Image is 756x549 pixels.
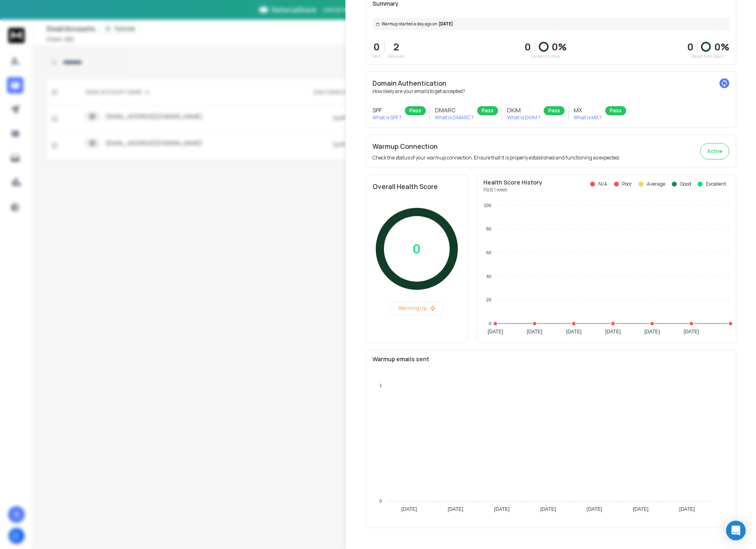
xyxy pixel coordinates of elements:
p: Landed in Inbox [525,53,567,59]
div: [DATE] [372,18,729,30]
p: What is DMARC ? [435,114,474,121]
tspan: [DATE] [540,507,556,513]
p: 2 [388,40,404,53]
strong: 0 [687,40,694,53]
tspan: [DATE] [487,329,503,335]
h3: DKIM [507,106,540,114]
p: Saved from Spam [687,53,729,59]
p: What is MX ? [574,114,602,121]
p: Past 1 week [483,187,542,193]
p: Poor [622,181,632,187]
p: Health Score History [483,178,542,187]
h3: MX [574,106,602,114]
tspan: 20 [486,297,491,302]
div: Pass [544,106,565,115]
p: Excellent [706,181,726,187]
p: How likely are your emails to get accepted? [372,88,729,95]
tspan: [DATE] [494,507,510,513]
p: 0 % [714,40,729,53]
div: Pass [405,106,426,115]
tspan: [DATE] [684,329,699,335]
p: Check the status of your warmup connection. Ensure that it is properly established and functionin... [372,155,620,161]
p: 0 [372,40,381,53]
span: Warmup started a day ago on [381,21,437,27]
p: Good [680,181,691,187]
p: What is SPF ? [372,114,402,121]
p: Average [647,181,665,187]
tspan: [DATE] [679,507,695,513]
div: Pass [605,106,626,115]
p: 0 [413,241,421,256]
tspan: [DATE] [644,329,660,335]
h2: Warmup Connection [372,141,620,151]
tspan: 0 [379,499,382,503]
div: Pass [477,106,498,115]
p: Received [388,53,404,59]
tspan: [DATE] [448,507,463,513]
button: Active [700,143,729,159]
p: Warming Up [394,305,440,312]
tspan: [DATE] [587,507,602,513]
h2: Domain Authentication [372,78,729,88]
tspan: 100 [484,203,491,208]
tspan: [DATE] [527,329,542,335]
tspan: 0 [489,321,491,326]
p: 0 % [552,40,567,53]
h2: Overall Health Score [372,182,461,191]
p: N/A [598,181,607,187]
tspan: [DATE] [633,507,648,513]
h3: DMARC [435,106,474,114]
tspan: 40 [486,274,491,279]
p: Warmup emails sent [372,355,729,363]
tspan: [DATE] [566,329,581,335]
p: Sent [372,53,381,59]
tspan: 80 [486,226,491,231]
p: What is DKIM ? [507,114,540,121]
tspan: [DATE] [402,507,417,513]
p: 0 [525,40,531,53]
h3: SPF [372,106,402,114]
tspan: 60 [486,250,491,255]
tspan: [DATE] [605,329,621,335]
div: Open Intercom Messenger [726,521,746,540]
tspan: 1 [379,383,382,388]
